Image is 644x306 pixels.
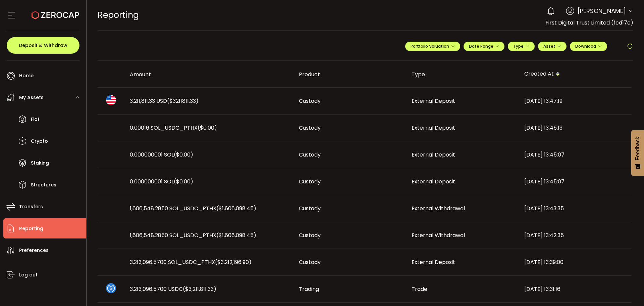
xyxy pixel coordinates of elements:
[31,136,48,146] span: Crypto
[519,124,632,132] div: [DATE] 13:45:13
[106,256,116,266] img: sol_usdc_pthx_portfolio.svg
[610,274,644,306] iframe: Chat Widget
[19,43,67,48] span: Deposit & Withdraw
[519,258,632,266] div: [DATE] 13:39:00
[631,130,644,176] button: Feedback - Show survey
[106,149,116,159] img: sol_portfolio.svg
[575,43,602,49] span: Download
[412,151,455,159] span: External Deposit
[299,151,321,159] span: Custody
[405,42,460,51] button: Portfolio Valuation
[19,93,44,102] span: My Assets
[31,158,49,168] span: Staking
[31,180,56,190] span: Structures
[513,43,529,49] span: Type
[469,43,499,49] span: Date Range
[183,285,216,293] span: ($3,211,811.33)
[299,231,321,239] span: Custody
[174,178,193,185] span: ($0.00)
[508,42,535,51] button: Type
[130,285,216,293] span: 3,213,096.5700 USDC
[464,42,504,51] button: Date Range
[412,285,427,293] span: Trade
[216,231,256,239] span: ($1,606,098.45)
[130,151,193,159] span: 0.000000001 SOL
[106,203,116,213] img: sol_usdc_pthx_portfolio.svg
[124,71,293,78] div: Amount
[519,205,632,212] div: [DATE] 13:43:35
[19,224,43,233] span: Reporting
[578,6,626,15] span: [PERSON_NAME]
[31,115,40,124] span: Fiat
[538,42,567,51] button: Asset
[174,151,193,159] span: ($0.00)
[570,42,607,51] button: Download
[19,202,43,212] span: Transfers
[519,97,632,105] div: [DATE] 13:47:19
[106,176,116,186] img: sol_portfolio.svg
[519,69,632,80] div: Created At
[19,71,34,81] span: Home
[106,229,116,239] img: sol_usdc_pthx_portfolio.svg
[519,231,632,239] div: [DATE] 13:42:35
[130,231,256,239] span: 1,606,548.2850 SOL_USDC_PTHX
[412,205,465,212] span: External Withdrawal
[19,270,38,280] span: Log out
[299,124,321,132] span: Custody
[7,37,79,54] button: Deposit & Withdraw
[299,258,321,266] span: Custody
[412,178,455,185] span: External Deposit
[543,43,555,49] span: Asset
[19,246,49,255] span: Preferences
[412,258,455,266] span: External Deposit
[299,97,321,105] span: Custody
[198,124,217,132] span: ($0.00)
[293,71,406,78] div: Product
[299,178,321,185] span: Custody
[130,124,217,132] span: 0.00016 SOL_USDC_PTHX
[167,97,199,105] span: ($3211811.33)
[545,19,633,27] span: First Digital Trust Limited (fcd17e)
[411,43,455,49] span: Portfolio Valuation
[130,205,256,212] span: 1,606,548.2850 SOL_USDC_PTHX
[130,178,193,185] span: 0.000000001 SOL
[106,122,116,132] img: sol_usdc_pthx_portfolio.svg
[519,178,632,185] div: [DATE] 13:45:07
[519,151,632,159] div: [DATE] 13:45:07
[130,97,199,105] span: 3,211,811.33 USD
[299,285,319,293] span: Trading
[106,95,116,105] img: usd_portfolio.svg
[412,124,455,132] span: External Deposit
[299,205,321,212] span: Custody
[106,283,116,293] img: usdc_portfolio.svg
[98,9,139,21] span: Reporting
[216,205,256,212] span: ($1,606,098.45)
[635,137,641,160] span: Feedback
[519,285,632,293] div: [DATE] 13:31:16
[130,258,252,266] span: 3,213,096.5700 SOL_USDC_PTHX
[412,231,465,239] span: External Withdrawal
[412,97,455,105] span: External Deposit
[215,258,252,266] span: ($3,212,196.90)
[406,71,519,78] div: Type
